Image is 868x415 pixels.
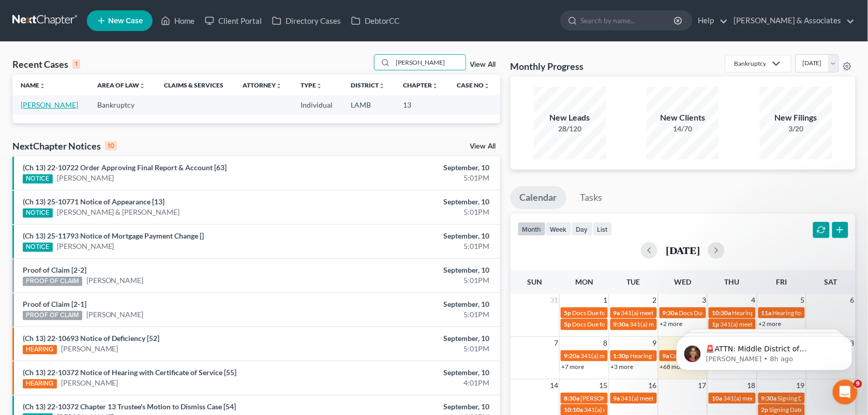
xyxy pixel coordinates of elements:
div: 5:01PM [341,309,489,320]
div: New Leads [534,112,606,124]
span: 11a [761,309,772,317]
div: 3/20 [760,124,832,134]
div: HEARING [23,345,57,354]
div: 5:01PM [341,207,489,217]
a: Area of Lawunfold_more [97,81,145,89]
a: (Ch 13) 25-10771 Notice of Appearance [13] [23,197,164,206]
div: 5:01PM [341,344,489,354]
a: (Ch 13) 22-10693 Notice of Deficiency [52] [23,334,159,343]
td: Bankruptcy [89,95,156,114]
span: Wed [675,277,692,286]
a: [PERSON_NAME] [21,100,78,109]
a: Districtunfold_more [351,81,385,89]
a: Case Nounfold_more [457,81,490,89]
div: NOTICE [23,174,53,184]
span: 9 [652,337,658,349]
i: unfold_more [432,83,439,89]
input: Search by name... [581,11,676,30]
div: 1 [72,60,80,69]
span: Hearing for [PERSON_NAME] [631,352,711,360]
a: Chapterunfold_more [403,81,439,89]
a: Typeunfold_more [301,81,322,89]
i: unfold_more [39,83,46,89]
a: +7 more [561,363,584,370]
a: +2 more [660,320,683,328]
span: 341(a) meeting for [PERSON_NAME] [621,394,721,402]
span: 6 [849,294,856,306]
a: [PERSON_NAME] [57,241,114,251]
div: PROOF OF CLAIM [23,311,82,320]
a: Client Portal [200,11,267,30]
div: September, 10 [341,299,489,309]
span: 341(a) meeting for [PERSON_NAME] [630,320,730,328]
a: Attorneyunfold_more [243,81,282,89]
div: 5:01PM [341,275,489,286]
span: [PERSON_NAME] [580,394,629,402]
span: 3 [701,294,707,306]
div: HEARING [23,379,57,389]
button: week [546,222,572,236]
a: View All [470,61,496,68]
i: unfold_more [276,83,282,89]
a: Home [156,11,200,30]
a: Directory Cases [267,11,346,30]
a: Help [693,11,728,30]
span: Fri [776,277,787,286]
span: Thu [725,277,740,286]
span: 4 [751,294,757,306]
h3: Monthly Progress [511,60,584,72]
div: New Clients [647,112,719,124]
span: Hearing for [PERSON_NAME] [732,309,813,317]
th: Claims & Services [156,75,234,95]
span: Docs Due for [PERSON_NAME] [572,320,657,328]
div: 28/120 [534,124,606,134]
a: (Ch 13) 22-10722 Order Approving Final Report & Account [63] [23,163,227,172]
a: [PERSON_NAME] [86,309,144,320]
a: [PERSON_NAME] [61,344,118,354]
span: 9:30a [613,320,629,328]
span: 31 [549,294,559,306]
span: 10a [712,394,722,402]
span: Docs Due for [PERSON_NAME] [572,309,657,317]
div: 14/70 [647,124,719,134]
span: 14 [549,379,559,392]
span: Sun [528,277,543,286]
div: September, 10 [341,197,489,207]
span: 5p [564,309,571,317]
span: 16 [648,379,658,392]
i: unfold_more [139,83,145,89]
button: list [593,222,612,236]
div: Recent Cases [12,58,80,70]
span: 10:10a [564,406,583,413]
a: Nameunfold_more [21,81,46,89]
div: September, 10 [341,162,489,173]
div: September, 10 [341,265,489,275]
a: Calendar [511,186,566,209]
div: 5:01PM [341,241,489,251]
span: 9:30a [663,309,678,317]
a: +3 more [611,363,634,370]
td: Individual [292,95,342,114]
span: 1 [603,294,609,306]
span: Hearing for [PERSON_NAME] [773,309,854,317]
span: 15 [598,379,609,392]
a: [PERSON_NAME] [86,275,144,286]
a: View All [470,143,496,150]
span: 9:20a [564,352,579,360]
a: (Ch 13) 22-10372 Notice of Hearing with Certificate of Service [55] [23,368,236,377]
a: +68 more [660,363,686,370]
div: NOTICE [23,243,53,252]
div: 10 [105,141,117,151]
span: New Case [108,17,143,25]
span: 9:30a [761,394,777,402]
i: unfold_more [316,83,322,89]
div: NextChapter Notices [12,140,117,152]
a: Proof of Claim [2-1] [23,300,86,308]
div: September, 10 [341,231,489,241]
span: 2 [652,294,658,306]
button: day [572,222,593,236]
